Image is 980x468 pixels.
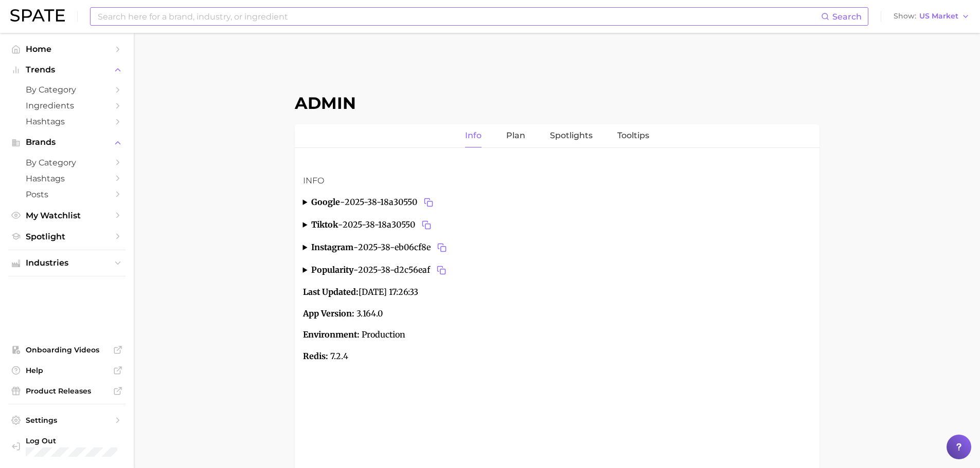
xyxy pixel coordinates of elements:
img: SPATE [10,9,65,22]
a: by Category [8,155,126,171]
span: My Watchlist [26,211,108,220]
strong: Environment: [303,329,360,340]
span: Log Out [26,436,117,445]
button: Copy 2025-38-18a30550 to clipboard [421,195,436,210]
a: Log out. Currently logged in with e-mail marwat@spate.nyc. [8,433,126,460]
summary: popularity-2025-38-d2c56eafCopy 2025-38-d2c56eaf to clipboard [303,263,811,277]
span: by Category [26,158,108,167]
a: Home [8,41,126,57]
span: Product Releases [26,386,108,396]
a: Product Releases [8,383,126,399]
span: 2025-38-eb06cf8e [358,240,449,255]
span: Posts [26,190,108,199]
button: Trends [8,62,126,78]
span: - [338,219,343,230]
summary: tiktok-2025-38-18a30550Copy 2025-38-18a30550 to clipboard [303,218,811,232]
span: 2025-38-d2c56eaf [358,263,449,277]
strong: App Version: [303,308,354,319]
span: US Market [919,13,958,19]
span: - [353,265,358,275]
span: Home [26,44,108,54]
strong: popularity [311,265,353,275]
summary: google-2025-38-18a30550Copy 2025-38-18a30550 to clipboard [303,195,811,210]
span: Show [894,13,916,19]
span: Spotlight [26,232,108,241]
span: Brands [26,138,108,147]
p: [DATE] 17:26:33 [303,286,811,299]
summary: instagram-2025-38-eb06cf8eCopy 2025-38-eb06cf8e to clipboard [303,240,811,255]
h1: Admin [295,93,819,113]
button: Industries [8,255,126,271]
span: 2025-38-18a30550 [343,218,434,232]
a: Ingredients [8,98,126,114]
p: 3.164.0 [303,307,811,321]
button: Copy 2025-38-d2c56eaf to clipboard [434,263,449,277]
a: Help [8,363,126,378]
h3: Info [303,175,811,187]
span: Settings [26,416,108,425]
strong: google [311,197,340,207]
button: Copy 2025-38-eb06cf8e to clipboard [435,240,449,255]
a: My Watchlist [8,208,126,223]
a: Hashtags [8,114,126,129]
span: Help [26,366,108,375]
a: Settings [8,413,126,428]
strong: tiktok [311,219,338,230]
span: by Category [26,85,108,95]
button: ShowUS Market [891,10,972,23]
span: - [353,242,358,252]
a: Spotlights [550,124,593,147]
p: 7.2.4 [303,350,811,363]
span: - [340,197,345,207]
span: 2025-38-18a30550 [345,195,436,210]
a: Plan [506,124,525,147]
span: Onboarding Videos [26,345,108,354]
strong: Last Updated: [303,287,359,297]
a: by Category [8,82,126,98]
button: Brands [8,135,126,150]
a: Tooltips [617,124,649,147]
strong: instagram [311,242,353,252]
span: Ingredients [26,101,108,110]
strong: Redis: [303,351,328,361]
a: Onboarding Videos [8,342,126,358]
span: Search [832,12,862,22]
span: Trends [26,65,108,74]
span: Industries [26,258,108,268]
a: Spotlight [8,229,126,245]
button: Copy 2025-38-18a30550 to clipboard [419,218,434,232]
p: Production [303,328,811,342]
a: Info [465,124,482,147]
a: Hashtags [8,171,126,186]
input: Search here for a brand, industry, or ingredient [97,8,821,25]
a: Posts [8,186,126,202]
span: Hashtags [26,174,108,183]
span: Hashtags [26,117,108,126]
